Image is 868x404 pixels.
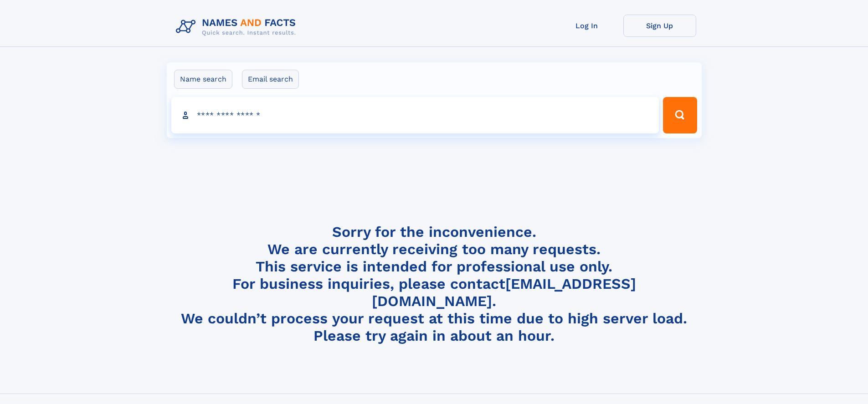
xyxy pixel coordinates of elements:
[242,70,299,89] label: Email search
[174,70,232,89] label: Name search
[372,275,636,310] a: [EMAIL_ADDRESS][DOMAIN_NAME]
[171,97,659,133] input: search input
[172,223,696,345] h4: Sorry for the inconvenience. We are currently receiving too many requests. This service is intend...
[550,15,623,37] a: Log In
[663,97,697,133] button: Search Button
[623,15,696,37] a: Sign Up
[172,15,303,39] img: Logo Names and Facts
